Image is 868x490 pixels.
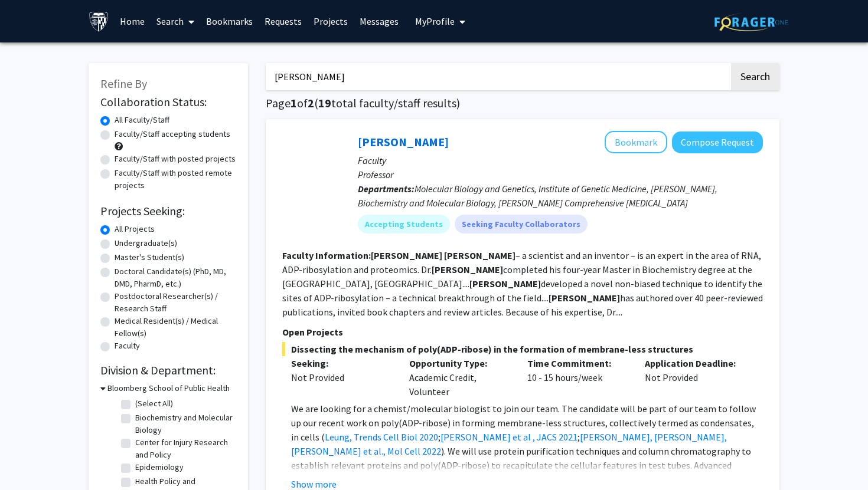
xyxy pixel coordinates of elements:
h2: Collaboration Status: [100,95,236,109]
p: Professor [358,167,763,182]
p: Faculty [358,153,763,167]
p: Opportunity Type: [409,356,510,370]
label: Faculty/Staff with posted remote projects [115,167,236,192]
iframe: Chat [9,437,50,481]
b: [PERSON_NAME] [549,292,620,304]
input: Search Keywords [266,63,729,90]
a: Messages [354,1,404,42]
label: Undergraduate(s) [115,237,177,249]
label: Medical Resident(s) / Medical Fellow(s) [115,315,236,340]
div: Not Provided [291,370,391,384]
b: [PERSON_NAME] [444,249,515,261]
label: Biochemistry and Molecular Biology [135,412,233,436]
mat-chip: Seeking Faculty Collaborators [455,215,588,234]
a: Search [151,1,200,42]
a: [PERSON_NAME] [358,134,449,149]
label: Epidemiology [135,461,184,473]
b: Faculty Information: [282,249,371,261]
p: Open Projects [282,325,763,339]
label: Faculty/Staff with posted projects [115,153,236,165]
label: Postdoctoral Researcher(s) / Research Staff [115,290,236,315]
a: Home [114,1,151,42]
label: Master's Student(s) [115,251,184,264]
label: Doctoral Candidate(s) (PhD, MD, DMD, PharmD, etc.) [115,265,236,290]
b: [PERSON_NAME] [371,249,442,261]
b: [PERSON_NAME] [469,278,541,290]
div: Academic Credit, Volunteer [400,356,518,399]
a: Leung, Trends Cell Biol 2020 [325,431,438,443]
label: Center for Injury Research and Policy [135,436,233,461]
a: Projects [308,1,354,42]
button: Add Anthony K. L. Leung to Bookmarks [605,131,667,153]
span: Molecular Biology and Genetics, Institute of Genetic Medicine, [PERSON_NAME], Biochemistry and Mo... [358,183,717,209]
label: (Select All) [135,397,173,410]
div: 10 - 15 hours/week [518,356,637,399]
h2: Projects Seeking: [100,204,236,218]
span: Dissecting the mechanism of poly(ADP-ribose) in the formation of membrane-less structures [282,342,763,356]
button: Search [731,63,779,90]
img: Johns Hopkins University Logo [89,11,109,32]
button: Compose Request to Anthony K. L. Leung [672,131,763,153]
span: Refine By [100,76,147,91]
p: Seeking: [291,356,391,370]
label: All Projects [115,223,155,235]
h1: Page of ( total faculty/staff results) [266,96,779,110]
b: [PERSON_NAME] [432,264,503,275]
span: 19 [318,96,331,110]
p: Application Deadline: [645,356,745,370]
a: [PERSON_NAME] et al , JACS 2021 [440,431,577,443]
mat-chip: Accepting Students [358,215,450,234]
h3: Bloomberg School of Public Health [107,382,230,394]
label: All Faculty/Staff [115,114,169,126]
label: Faculty/Staff accepting students [115,128,230,140]
a: Requests [259,1,308,42]
span: 2 [308,96,314,110]
img: ForagerOne Logo [714,13,788,31]
a: Bookmarks [200,1,259,42]
p: Time Commitment: [527,356,628,370]
label: Faculty [115,340,140,352]
h2: Division & Department: [100,363,236,377]
div: Not Provided [636,356,754,399]
b: Departments: [358,183,415,195]
span: 1 [291,96,297,110]
fg-read-more: – a scientist and an inventor – is an expert in the area of RNA, ADP-ribosylation and proteomics.... [282,249,763,318]
span: My Profile [415,15,455,27]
